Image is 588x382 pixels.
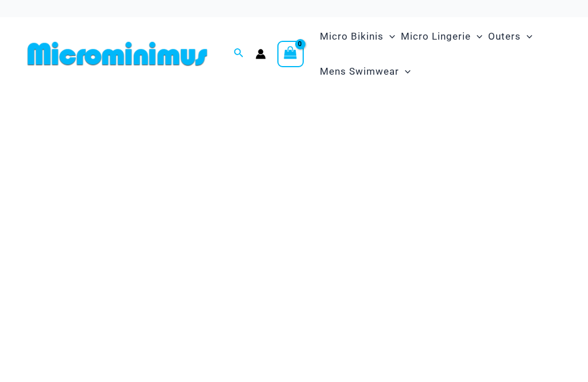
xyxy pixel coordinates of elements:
[277,41,304,67] a: View Shopping Cart, empty
[23,41,212,67] img: MM SHOP LOGO FLAT
[485,19,535,54] a: OutersMenu ToggleMenu Toggle
[320,57,399,86] span: Mens Swimwear
[320,22,384,51] span: Micro Bikinis
[521,22,532,51] span: Menu Toggle
[384,22,395,51] span: Menu Toggle
[315,17,565,91] nav: Site Navigation
[256,49,266,59] a: Account icon link
[317,54,413,89] a: Mens SwimwearMenu ToggleMenu Toggle
[488,22,521,51] span: Outers
[398,19,485,54] a: Micro LingerieMenu ToggleMenu Toggle
[234,47,244,61] a: Search icon link
[471,22,482,51] span: Menu Toggle
[399,57,411,86] span: Menu Toggle
[317,19,398,54] a: Micro BikinisMenu ToggleMenu Toggle
[401,22,471,51] span: Micro Lingerie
